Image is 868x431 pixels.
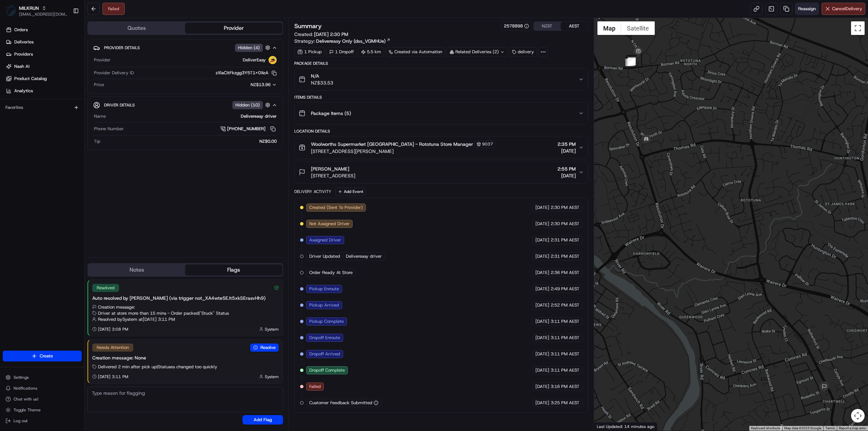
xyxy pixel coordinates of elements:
[311,73,333,79] span: N/A
[561,22,588,31] button: AEST
[557,165,576,172] span: 2:55 PM
[14,76,47,82] span: Product Catalog
[751,426,780,431] button: Keyboard shortcuts
[93,99,277,111] button: Driver DetailsHidden (10)
[386,47,445,57] a: Created via Automation
[294,61,588,66] div: Package Details
[309,204,363,211] span: Created (Sent To Provider)
[98,316,137,322] span: Resolved by System
[535,302,549,308] span: [DATE]
[3,61,84,72] a: Nash AI
[839,426,866,430] a: Report a map error
[309,367,345,373] span: Dropoff Complete
[557,172,576,179] span: [DATE]
[346,253,382,259] span: Delivereasy driver
[551,400,579,406] span: 3:25 PM AEST
[3,24,84,35] a: Orders
[250,344,279,352] button: Resolve
[251,82,271,87] span: NZ$13.96
[185,265,282,275] button: Flags
[294,31,348,38] span: Created:
[294,38,391,44] div: Strategy:
[232,101,272,109] button: Hidden (10)
[851,409,865,423] button: Map camera controls
[14,375,29,380] span: Settings
[309,237,341,243] span: Assigned Driver
[621,21,655,35] button: Show satellite imagery
[3,384,82,393] button: Notifications
[294,189,331,194] div: Delivery Activity
[628,58,635,65] div: 6
[551,367,579,373] span: 3:11 PM AEST
[92,344,133,352] div: Needs Attention
[551,318,579,325] span: 3:11 PM AEST
[309,286,339,292] span: Pickup Enroute
[14,396,38,402] span: Chat with us!
[294,23,322,29] h3: Summary
[627,59,634,66] div: 8
[98,310,229,316] span: Driver at store more than 15 mins - Order packed | "Stuck" Status
[551,253,579,259] span: 2:31 PM AEST
[535,335,549,341] span: [DATE]
[3,73,84,84] a: Product Catalog
[92,354,279,361] div: Creation message: None
[139,316,175,322] span: at [DATE] 3:11 PM
[447,47,508,57] div: Related Deliveries (2)
[551,384,579,390] span: 3:16 PM AEST
[309,335,340,341] span: Dropoff Enroute
[825,426,835,430] a: Terms (opens in new tab)
[19,5,39,12] button: MILKRUN
[316,38,391,44] a: Delivereasy Only (dss_VGMHUe)
[243,57,266,63] span: DeliverEasy
[535,318,549,325] span: [DATE]
[217,82,277,88] button: NZ$13.96
[216,70,277,76] button: zXlaCitFkzgg3Y5T1X0XeA
[557,148,576,154] span: [DATE]
[94,126,124,132] span: Phone Number
[309,221,350,227] span: Not Assigned Driver
[92,284,119,292] div: Resolved
[94,138,100,144] span: Tip
[3,49,84,60] a: Providers
[3,373,82,382] button: Settings
[358,47,384,57] div: 5.5 km
[625,59,633,66] div: 2
[311,165,349,172] span: [PERSON_NAME]
[19,12,67,17] button: [EMAIL_ADDRESS][DOMAIN_NAME]
[535,400,549,406] span: [DATE]
[14,63,29,70] span: Nash AI
[822,3,865,15] button: CancelDelivery
[220,125,277,133] a: [PHONE_NUMBER]
[551,204,579,211] span: 2:30 PM AEST
[504,23,529,29] button: 2578898
[326,47,357,57] div: 1 Dropoff
[88,265,185,275] button: Notes
[311,110,351,117] span: Package Items ( 5 )
[242,415,283,425] button: Add Flag
[482,141,493,147] span: 9037
[509,47,537,57] div: delivery
[98,364,217,370] span: Delivered 2 min after pick up | Statuses changed too quickly
[535,351,549,357] span: [DATE]
[3,394,82,404] button: Chat with us!
[108,113,277,119] div: Delivereasy driver
[628,57,636,65] div: 4
[185,23,282,34] button: Provider
[535,221,549,227] span: [DATE]
[309,253,340,259] span: Driver Updated
[14,39,34,45] span: Deliveries
[40,353,53,359] span: Create
[295,161,588,183] button: [PERSON_NAME][STREET_ADDRESS]2:55 PM[DATE]
[235,102,260,108] span: Hidden ( 10 )
[269,56,277,64] img: delivereasy_logo.png
[851,21,865,35] button: Toggle fullscreen view
[311,172,355,179] span: [STREET_ADDRESS]
[88,23,185,34] button: Quotes
[551,237,579,243] span: 2:31 PM AEST
[628,58,636,65] div: 7
[535,286,549,292] span: [DATE]
[832,6,862,12] span: Cancel Delivery
[3,85,84,96] a: Analytics
[3,3,70,19] button: MILKRUNMILKRUN[EMAIL_ADDRESS][DOMAIN_NAME]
